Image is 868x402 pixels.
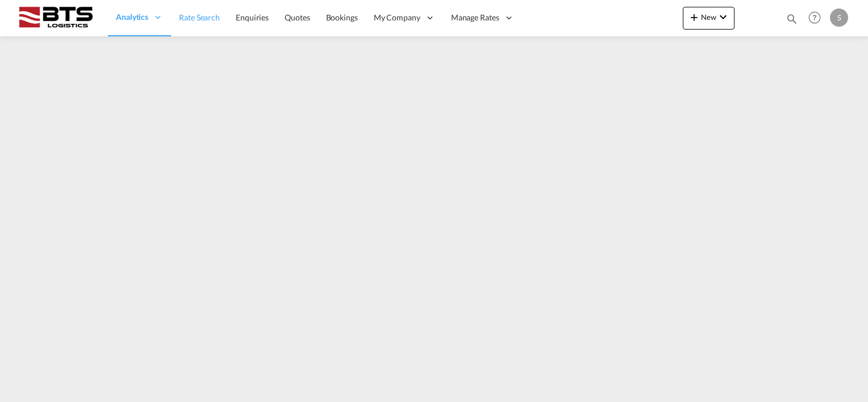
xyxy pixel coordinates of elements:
[326,12,358,22] span: Bookings
[805,8,830,28] div: Help
[285,12,310,22] span: Quotes
[683,7,735,30] button: icon-plus 400-fgNewicon-chevron-down
[687,10,701,24] md-icon: icon-plus 400-fg
[830,9,848,27] div: S
[116,11,148,23] span: Analytics
[451,12,499,23] span: Manage Rates
[786,12,798,25] md-icon: icon-magnify
[786,12,798,30] div: icon-magnify
[687,12,730,22] span: New
[17,5,94,31] img: cdcc71d0be7811ed9adfbf939d2aa0e8.png
[179,12,220,22] span: Rate Search
[236,12,269,22] span: Enquiries
[805,8,824,27] span: Help
[716,10,730,24] md-icon: icon-chevron-down
[374,12,420,23] span: My Company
